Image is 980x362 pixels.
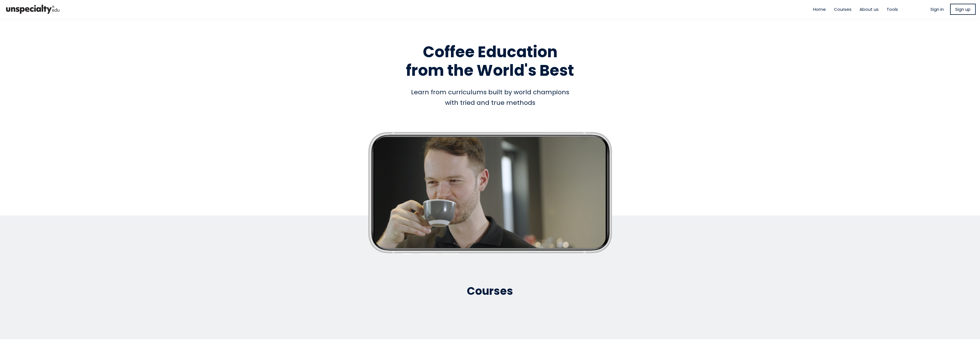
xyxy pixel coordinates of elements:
span: Sign up [955,6,971,13]
img: bc390a18feecddb333977e298b3a00a1.png [4,2,61,16]
a: Home [813,6,826,13]
h1: Coffee Education from the World's Best [328,43,652,80]
h2: Courses [328,284,652,298]
a: About us [859,6,879,13]
a: Courses [834,6,852,13]
a: Sign up [950,4,976,15]
a: Tools [887,6,898,13]
div: Learn from curriculums built by world champions with tried and true methods [328,87,652,108]
a: Sign in [930,6,944,13]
